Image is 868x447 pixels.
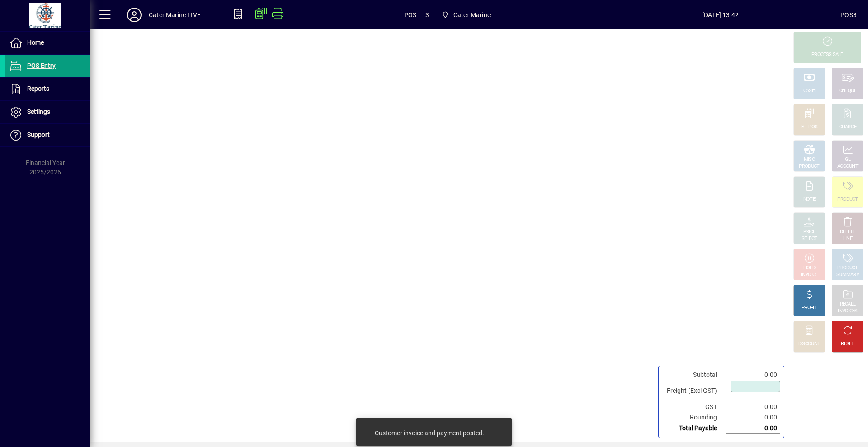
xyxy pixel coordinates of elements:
div: HOLD [803,265,815,272]
div: PROCESS SALE [811,52,843,58]
div: INVOICE [801,272,817,278]
div: PRICE [803,229,816,235]
div: CHEQUE [839,88,856,94]
div: RECALL [840,301,856,308]
span: Settings [27,108,50,115]
a: Home [5,32,90,54]
span: Cater Marine [438,7,494,23]
div: RESET [841,341,854,348]
span: Cater Marine [453,8,491,22]
td: Total Payable [662,423,726,434]
div: NOTE [803,196,815,203]
span: POS [404,8,417,22]
div: GL [845,156,851,163]
span: POS Entry [27,62,56,69]
td: 0.00 [726,423,780,434]
span: 3 [425,8,429,22]
div: CHARGE [839,124,857,131]
div: LINE [843,235,852,242]
div: CASH [803,88,815,94]
a: Support [5,124,90,146]
div: PRODUCT [837,265,858,272]
span: Home [27,39,44,46]
td: GST [662,402,726,412]
td: 0.00 [726,402,780,412]
div: DISCOUNT [798,341,820,348]
div: SUMMARY [836,272,859,278]
div: Customer invoice and payment posted. [375,428,484,438]
td: 0.00 [726,412,780,423]
div: PRODUCT [837,196,858,203]
div: Cater Marine LIVE [149,8,201,22]
a: Settings [5,101,90,123]
td: Freight (Excl GST) [662,380,726,402]
a: Reports [5,78,90,100]
div: PRODUCT [799,163,819,170]
button: Profile [120,7,149,23]
td: 0.00 [726,370,780,380]
div: INVOICES [838,308,857,315]
span: [DATE] 13:42 [600,8,840,22]
span: Reports [27,85,49,92]
div: EFTPOS [801,124,818,131]
td: Rounding [662,412,726,423]
div: MISC [804,156,815,163]
div: POS3 [840,8,857,22]
div: DELETE [840,229,855,235]
div: PROFIT [802,305,817,311]
span: Support [27,131,50,138]
div: ACCOUNT [837,163,858,170]
div: SELECT [802,235,817,242]
td: Subtotal [662,370,726,380]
